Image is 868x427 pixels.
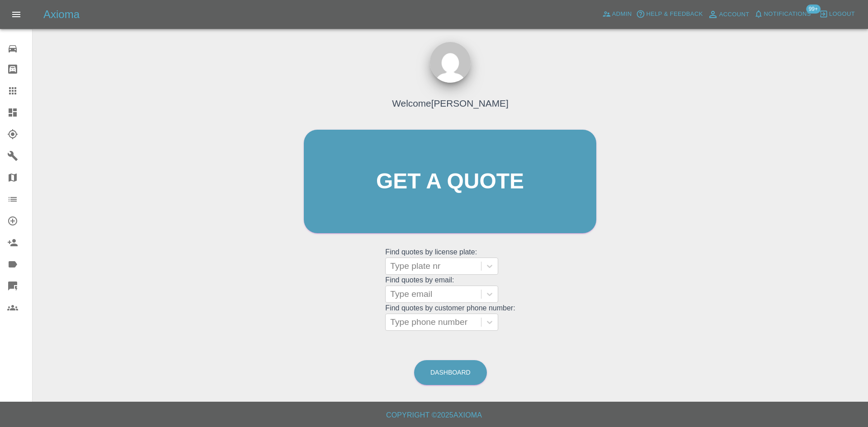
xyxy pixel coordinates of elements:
[719,9,750,20] span: Account
[806,5,821,14] span: 99+
[705,7,752,22] a: Account
[43,7,80,22] h5: Axioma
[385,276,515,303] grid: Find quotes by email:
[752,7,813,21] button: Notifications
[392,96,508,110] h4: Welcome [PERSON_NAME]
[414,360,487,385] a: Dashboard
[385,248,515,275] grid: Find quotes by license plate:
[612,9,632,19] span: Admin
[5,4,27,25] button: Open drawer
[817,7,857,21] button: Logout
[646,9,703,19] span: Help & Feedback
[7,409,861,422] h6: Copyright © 2025 Axioma
[430,42,471,83] img: ...
[385,304,515,331] grid: Find quotes by customer phone number:
[829,9,855,19] span: Logout
[764,9,811,19] span: Notifications
[634,7,705,21] button: Help & Feedback
[600,7,634,21] a: Admin
[304,130,596,233] a: Get a quote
